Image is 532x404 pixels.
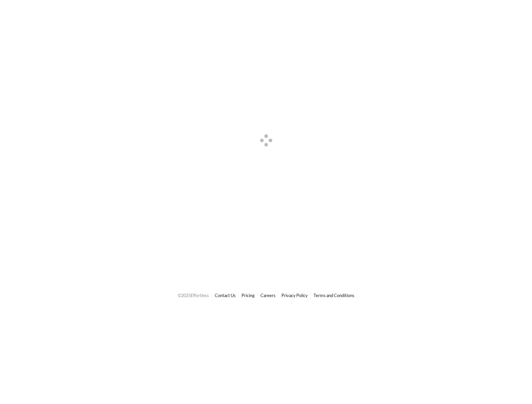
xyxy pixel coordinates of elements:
[314,293,354,298] a: Terms and Conditions
[260,293,276,298] a: Careers
[241,293,255,298] a: Pricing
[178,293,209,298] span: © 2025 Effortless
[281,293,308,298] a: Privacy Policy
[215,293,236,298] a: Contact Us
